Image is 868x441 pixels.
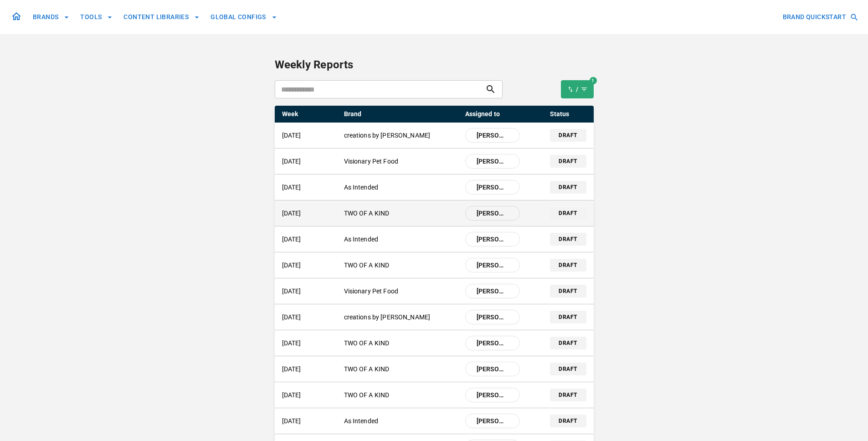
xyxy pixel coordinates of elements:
[282,183,337,192] p: [DATE]
[275,200,594,226] a: [DATE]TWO OF A KIND[PERSON_NAME]draft
[471,364,514,374] span: [PERSON_NAME]
[282,287,337,296] p: [DATE]
[471,390,514,400] span: [PERSON_NAME]
[275,174,594,200] a: [DATE]As Intended[PERSON_NAME]draft
[559,339,577,347] p: draft
[282,235,337,244] p: [DATE]
[344,235,458,244] p: As Intended
[275,356,594,382] a: [DATE]TWO OF A KIND[PERSON_NAME]draft
[471,235,514,244] span: [PERSON_NAME]
[344,338,458,348] p: TWO OF A KIND
[559,313,577,321] p: draft
[275,304,594,330] a: [DATE]creations by [PERSON_NAME][PERSON_NAME]draft
[471,416,514,426] span: [PERSON_NAME]
[344,109,458,119] p: Brand
[471,209,514,218] span: [PERSON_NAME]
[29,9,73,26] button: BRANDS
[344,416,458,426] p: As Intended
[344,364,458,374] p: TWO OF A KIND
[471,157,514,166] span: [PERSON_NAME]
[471,261,514,270] span: [PERSON_NAME]
[282,157,337,166] p: [DATE]
[275,252,594,278] a: [DATE]TWO OF A KIND[PERSON_NAME]draft
[207,9,281,26] button: GLOBAL CONFIGS
[344,287,458,296] p: Visionary Pet Food
[471,287,514,296] span: [PERSON_NAME]
[282,364,337,374] p: [DATE]
[559,235,577,243] p: draft
[559,417,577,425] p: draft
[275,382,594,408] a: [DATE]TWO OF A KIND[PERSON_NAME]draft
[344,183,458,192] p: As Intended
[344,131,458,140] p: creations by [PERSON_NAME]
[275,330,594,356] a: [DATE]TWO OF A KIND[PERSON_NAME]draft
[561,80,594,98] button: 1
[471,131,514,140] span: [PERSON_NAME]
[275,149,594,174] a: [DATE]Visionary Pet Food[PERSON_NAME]draft
[471,183,514,192] span: [PERSON_NAME]
[275,226,594,252] a: [DATE]As Intended[PERSON_NAME]draft
[282,261,337,270] p: [DATE]
[550,109,586,119] p: Status
[344,157,458,166] p: Visionary Pet Food
[77,9,116,26] button: TOOLS
[779,9,861,26] button: BRAND QUICKSTART
[559,391,577,399] p: draft
[559,131,577,139] p: draft
[471,338,514,348] span: [PERSON_NAME]
[344,390,458,400] p: TWO OF A KIND
[559,157,577,165] p: draft
[344,209,458,218] p: TWO OF A KIND
[282,110,337,118] p: Week
[120,9,203,26] button: CONTENT LIBRARIES
[282,416,337,426] p: [DATE]
[559,287,577,295] p: draft
[559,183,577,191] p: draft
[275,123,594,148] a: [DATE]creations by [PERSON_NAME][PERSON_NAME]draft
[275,408,594,434] a: [DATE]As Intended[PERSON_NAME]draft
[275,278,594,304] a: [DATE]Visionary Pet Food[PERSON_NAME]draft
[559,365,577,373] p: draft
[590,77,597,84] div: 1
[559,209,577,217] p: draft
[282,338,337,348] p: [DATE]
[275,56,594,73] p: Weekly Reports
[559,261,577,269] p: draft
[282,209,337,218] p: [DATE]
[465,109,520,119] p: Assigned to
[344,313,458,322] p: creations by [PERSON_NAME]
[471,313,514,322] span: [PERSON_NAME]
[344,261,458,270] p: TWO OF A KIND
[282,390,337,400] p: [DATE]
[282,313,337,322] p: [DATE]
[282,131,337,140] p: [DATE]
